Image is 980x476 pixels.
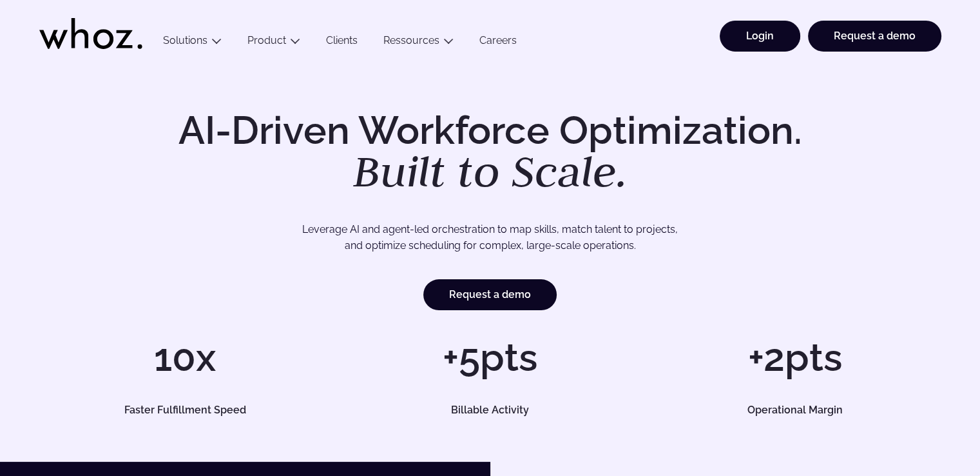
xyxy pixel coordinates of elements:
button: Ressources [370,34,466,52]
h1: AI-Driven Workforce Optimization. [160,111,820,193]
a: Careers [466,34,530,52]
a: Request a demo [808,21,941,52]
em: Built to Scale. [353,143,628,199]
h1: 10x [39,338,331,377]
h1: +5pts [344,338,636,377]
a: Ressources [383,34,439,46]
a: Request a demo [423,279,557,310]
iframe: Chatbot [895,391,962,458]
h5: Operational Margin [664,405,927,415]
button: Solutions [150,34,235,52]
a: Clients [313,34,370,52]
button: Product [235,34,313,52]
h1: +2pts [649,338,941,377]
a: Product [247,34,286,46]
h5: Billable Activity [359,405,622,415]
p: Leverage AI and agent-led orchestration to map skills, match talent to projects, and optimize sch... [84,221,896,254]
a: Login [720,21,800,52]
h5: Faster Fulfillment Speed [53,405,316,415]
